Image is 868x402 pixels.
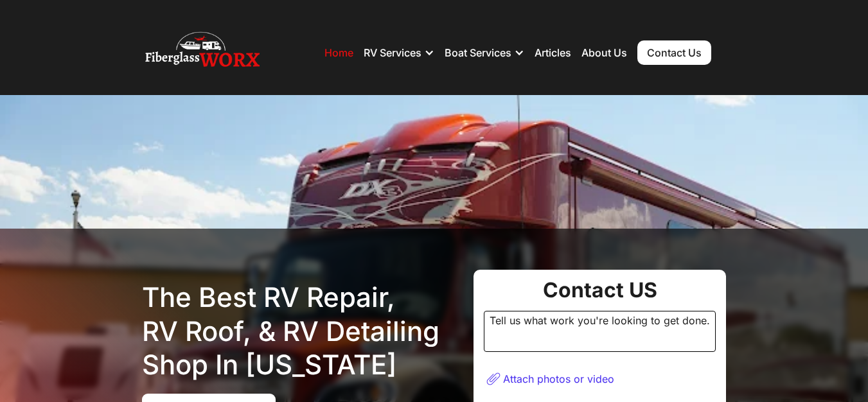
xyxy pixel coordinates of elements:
div: Boat Services [445,33,524,72]
a: Contact Us [637,40,711,65]
a: About Us [581,46,627,59]
div: Boat Services [445,46,511,59]
div: Attach photos or video [503,372,614,385]
div: Contact US [484,280,716,301]
div: RV Services [364,46,421,59]
img: Fiberglass WorX – RV Repair, RV Roof & RV Detailing [145,27,260,78]
h1: The best RV Repair, RV Roof, & RV Detailing Shop in [US_STATE] [142,281,463,382]
div: Tell us what work you're looking to get done. [484,311,716,352]
a: Articles [535,46,571,59]
a: Home [324,46,353,59]
div: RV Services [364,33,434,72]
